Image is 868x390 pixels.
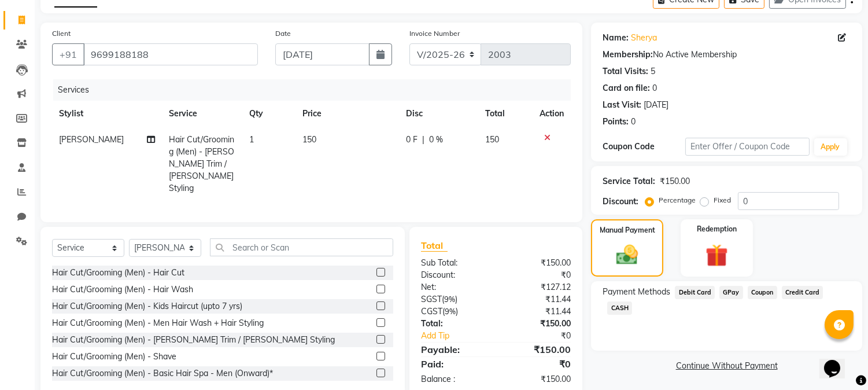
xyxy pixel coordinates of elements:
[406,134,418,146] span: 0 F
[610,242,644,267] img: _cash.svg
[496,257,580,269] div: ₹150.00
[603,99,641,111] div: Last Visit:
[412,257,496,269] div: Sub Total:
[162,101,243,127] th: Service
[52,334,335,346] div: Hair Cut/Grooming (Men) - [PERSON_NAME] Trim / [PERSON_NAME] Styling
[242,101,296,127] th: Qty
[496,306,580,318] div: ₹11.44
[412,330,510,342] a: Add Tip
[603,141,685,153] div: Coupon Code
[496,269,580,281] div: ₹0
[600,225,655,236] label: Manual Payment
[52,367,273,380] div: Hair Cut/Grooming (Men) - Basic Hair Spa - Men (Onward)*
[697,224,737,234] label: Redemption
[496,281,580,293] div: ₹127.12
[429,134,443,146] span: 0 %
[685,138,809,156] input: Enter Offer / Coupon Code
[748,286,777,299] span: Coupon
[652,82,657,94] div: 0
[52,317,264,329] div: Hair Cut/Grooming (Men) - Men Hair Wash + Hair Styling
[412,318,496,330] div: Total:
[533,101,571,127] th: Action
[422,134,424,146] span: |
[412,357,496,371] div: Paid:
[52,101,162,127] th: Stylist
[819,344,856,378] iframe: chat widget
[412,269,496,281] div: Discount:
[296,101,399,127] th: Price
[510,330,580,342] div: ₹0
[249,134,254,145] span: 1
[52,351,176,363] div: Hair Cut/Grooming (Men) - Shave
[412,293,496,306] div: ( )
[52,28,71,39] label: Client
[699,241,735,270] img: _gift.svg
[714,195,731,205] label: Fixed
[496,343,580,356] div: ₹150.00
[603,175,655,187] div: Service Total:
[496,318,580,330] div: ₹150.00
[169,134,235,193] span: Hair Cut/Grooming (Men) - [PERSON_NAME] Trim / [PERSON_NAME] Styling
[603,286,670,298] span: Payment Methods
[83,43,258,65] input: Search by Name/Mobile/Email/Code
[593,360,860,372] a: Continue Without Payment
[52,300,242,312] div: Hair Cut/Grooming (Men) - Kids Haircut (upto 7 yrs)
[421,294,442,304] span: SGST
[412,343,496,356] div: Payable:
[479,101,533,127] th: Total
[651,65,655,78] div: 5
[603,49,653,61] div: Membership:
[275,28,291,39] label: Date
[603,196,638,208] div: Discount:
[603,49,851,61] div: No Active Membership
[210,238,393,256] input: Search or Scan
[496,357,580,371] div: ₹0
[814,138,847,156] button: Apply
[603,32,629,44] div: Name:
[421,240,448,252] span: Total
[496,293,580,306] div: ₹11.44
[444,295,455,304] span: 9%
[52,43,84,65] button: +91
[644,99,668,111] div: [DATE]
[603,82,650,94] div: Card on file:
[421,306,442,317] span: CGST
[675,286,715,299] span: Debit Card
[399,101,478,127] th: Disc
[486,134,500,145] span: 150
[660,175,690,187] div: ₹150.00
[631,116,636,128] div: 0
[782,286,823,299] span: Credit Card
[302,134,316,145] span: 150
[607,301,632,315] span: CASH
[719,286,743,299] span: GPay
[659,195,696,205] label: Percentage
[496,373,580,385] div: ₹150.00
[412,373,496,385] div: Balance :
[412,281,496,293] div: Net:
[412,306,496,318] div: ( )
[59,134,124,145] span: [PERSON_NAME]
[603,116,629,128] div: Points:
[52,267,184,279] div: Hair Cut/Grooming (Men) - Hair Cut
[52,284,193,296] div: Hair Cut/Grooming (Men) - Hair Wash
[631,32,657,44] a: Sherya
[445,307,456,316] span: 9%
[53,79,579,101] div: Services
[409,28,460,39] label: Invoice Number
[603,65,648,78] div: Total Visits:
